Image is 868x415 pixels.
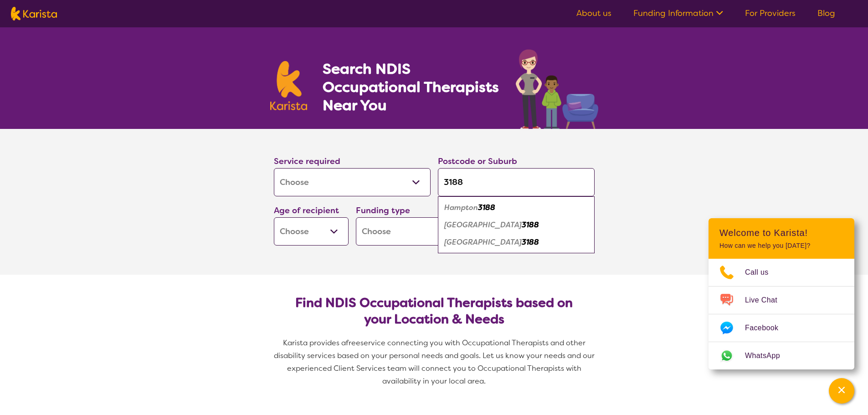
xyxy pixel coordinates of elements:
em: 3188 [522,220,539,230]
em: 3188 [478,203,495,212]
span: free [346,338,360,348]
a: Blog [817,8,835,19]
div: Hampton 3188 [442,199,590,216]
input: Type [438,168,595,196]
h2: Welcome to Karista! [719,227,843,238]
span: Live Chat [745,293,788,307]
span: service connecting you with Occupational Therapists and other disability services based on your p... [274,338,596,386]
label: Age of recipient [274,205,339,216]
a: Funding Information [633,8,723,19]
img: Karista logo [270,61,308,110]
h1: Search NDIS Occupational Therapists Near You [323,60,500,114]
a: For Providers [745,8,796,19]
span: WhatsApp [745,349,791,363]
em: [GEOGRAPHIC_DATA] [444,220,522,230]
p: How can we help you [DATE]? [719,242,843,250]
button: Channel Menu [829,378,854,404]
img: occupational-therapy [516,49,598,129]
span: Facebook [745,321,789,335]
em: [GEOGRAPHIC_DATA] [444,237,522,247]
div: Hampton East 3188 [442,216,590,234]
a: About us [576,8,611,19]
a: Web link opens in a new tab. [709,342,854,369]
span: Call us [745,266,780,279]
div: Hampton North 3188 [442,234,590,251]
h2: Find NDIS Occupational Therapists based on your Location & Needs [281,295,587,328]
em: Hampton [444,203,478,212]
em: 3188 [522,237,539,247]
label: Postcode or Suburb [438,156,517,167]
label: Service required [274,156,340,167]
label: Funding type [356,205,410,216]
img: Karista logo [11,7,57,20]
span: Karista provides a [283,338,346,348]
ul: Choose channel [709,259,854,369]
div: Channel Menu [709,218,854,369]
